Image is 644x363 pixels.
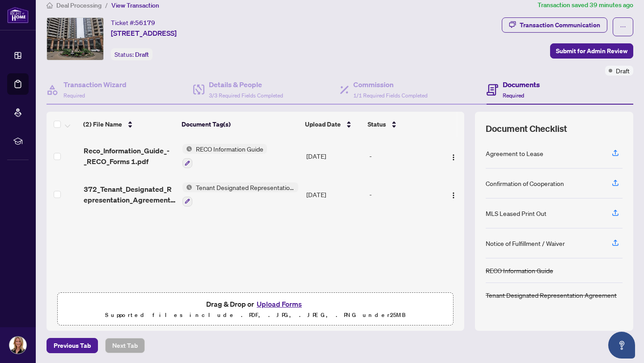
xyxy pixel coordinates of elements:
span: 56179 [135,19,155,27]
img: Profile Icon [9,337,26,354]
span: Previous Tab [54,338,91,353]
span: Reco_Information_Guide_-_RECO_Forms 1.pdf [84,145,176,167]
span: 372_Tenant_Designated_Representation_Agreement_-_PropTx-[PERSON_NAME].pdf [84,184,176,205]
h4: Documents [503,79,540,90]
div: MLS Leased Print Out [486,208,547,218]
button: Status IconRECO Information Guide [182,144,267,168]
div: Tenant Designated Representation Agreement [486,290,617,300]
span: Drag & Drop or [206,298,305,310]
div: - [369,151,439,161]
button: Submit for Admin Review [550,43,633,59]
span: [STREET_ADDRESS] [111,28,177,38]
div: Ticket #: [111,17,155,28]
p: Supported files include .PDF, .JPG, .JPEG, .PNG under 25 MB [63,310,448,321]
button: Open asap [608,332,635,359]
div: RECO Information Guide [486,266,553,275]
img: Status Icon [182,182,192,192]
h4: Transaction Wizard [64,79,127,90]
span: Document Checklist [486,122,567,135]
img: Logo [450,154,457,161]
span: Submit for Admin Review [556,44,627,58]
span: View Transaction [111,1,159,9]
img: Status Icon [182,144,192,154]
button: Upload Forms [254,298,305,310]
span: Upload Date [305,119,341,129]
span: Draft [135,51,149,59]
span: Required [64,92,85,99]
span: Drag & Drop orUpload FormsSupported files include .PDF, .JPG, .JPEG, .PNG under25MB [58,293,453,326]
div: Confirmation of Cooperation [486,178,564,188]
img: Logo [450,192,457,199]
button: Logo [446,149,461,163]
h4: Details & People [209,79,283,90]
span: (2) File Name [83,119,122,129]
div: - [369,190,439,199]
span: RECO Information Guide [192,144,267,154]
span: Deal Processing [56,1,102,9]
button: Previous Tab [47,338,98,353]
button: Transaction Communication [502,17,607,33]
div: Transaction Communication [520,18,600,32]
th: Upload Date [301,112,364,137]
span: Status [368,119,386,129]
span: 3/3 Required Fields Completed [209,92,283,99]
div: Notice of Fulfillment / Waiver [486,238,565,248]
span: home [47,2,53,8]
button: Status IconTenant Designated Representation Agreement [182,182,298,207]
span: Tenant Designated Representation Agreement [192,182,298,192]
div: Status: [111,48,153,60]
button: Next Tab [105,338,145,353]
td: [DATE] [303,175,366,214]
button: Logo [446,187,461,202]
h4: Commission [353,79,428,90]
img: logo [7,7,29,23]
span: Required [503,92,524,99]
span: 1/1 Required Fields Completed [353,92,428,99]
td: [DATE] [303,137,366,175]
th: Status [364,112,440,137]
th: Document Tag(s) [178,112,301,137]
div: Agreement to Lease [486,148,543,158]
span: Draft [616,66,630,76]
span: ellipsis [620,24,626,30]
img: IMG-C12422781_1.jpg [47,18,103,60]
th: (2) File Name [80,112,178,137]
